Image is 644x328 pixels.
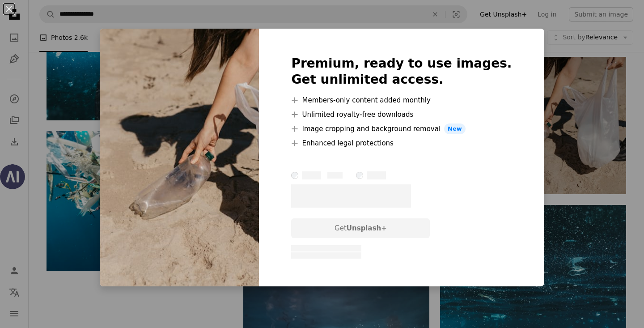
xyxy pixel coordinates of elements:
[291,109,512,120] li: Unlimited royalty-free downloads
[291,124,512,134] li: Image cropping and background removal
[291,95,512,106] li: Members-only content added monthly
[291,218,430,238] div: Get
[347,224,387,232] strong: Unsplash+
[356,172,363,179] input: – ––––
[367,171,386,179] span: – ––––
[327,172,343,179] span: – ––––
[291,55,512,88] h2: Premium, ready to use images. Get unlimited access.
[291,252,361,259] span: – – –––– – ––– –––– – –––– ––
[291,245,361,251] span: – – –––– – ––– –––– – –––– ––
[291,172,298,179] input: – ––––– ––––
[100,29,259,286] img: premium_photo-1664283229638-736bf6a2cc4e
[291,184,411,208] span: – –––– ––––.
[302,171,321,179] span: – ––––
[291,138,512,149] li: Enhanced legal protections
[444,124,466,134] span: New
